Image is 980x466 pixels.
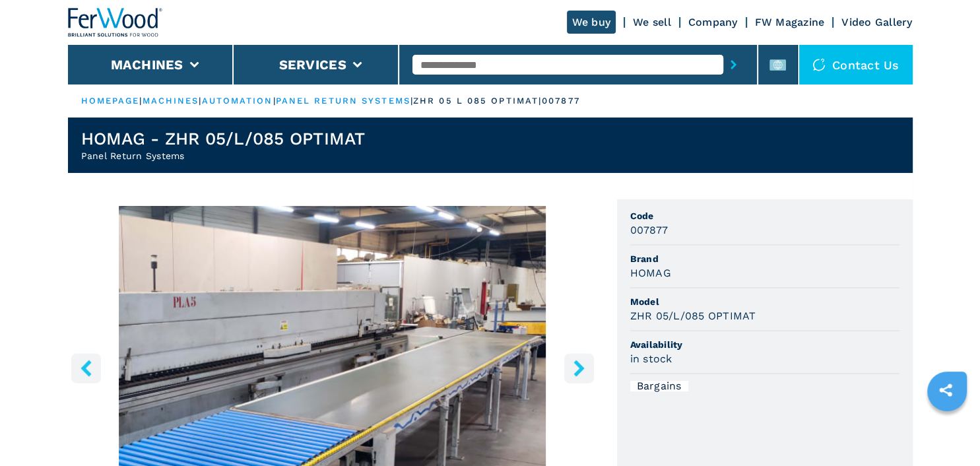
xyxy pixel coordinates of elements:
[755,16,825,28] a: FW Magazine
[630,252,899,265] span: Brand
[273,96,276,106] span: |
[841,16,912,28] a: Video Gallery
[723,50,744,80] button: submit-button
[143,96,199,106] a: machines
[630,338,899,351] span: Availability
[202,96,273,106] a: automation
[81,128,366,149] h1: HOMAG - ZHR 05/L/085 OPTIMAT
[279,57,346,73] button: Services
[630,308,756,323] h3: ZHR 05/L/085 OPTIMAT
[630,295,899,308] span: Model
[812,58,826,71] img: Contact us
[630,381,688,391] div: Bargains
[81,96,140,106] a: HOMEPAGE
[924,407,970,456] iframe: Chat
[139,96,142,106] span: |
[799,45,913,84] div: Contact us
[633,16,671,28] a: We sell
[81,149,366,162] h2: Panel Return Systems
[68,8,163,37] img: Ferwood
[630,265,671,281] h3: HOMAG
[413,95,542,107] p: zhr 05 l 085 optimat |
[542,95,580,107] p: 007877
[567,11,616,34] a: We buy
[276,96,410,106] a: panel return systems
[630,351,672,366] h3: in stock
[111,57,183,73] button: Machines
[199,96,201,106] span: |
[630,209,899,222] span: Code
[688,16,738,28] a: Company
[410,96,413,106] span: |
[71,353,101,383] button: left-button
[564,353,594,383] button: right-button
[929,374,962,407] a: sharethis
[630,222,669,238] h3: 007877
